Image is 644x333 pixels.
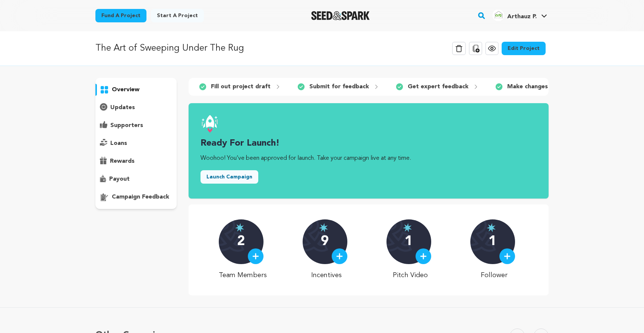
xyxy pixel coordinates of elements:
p: 1 [405,234,413,249]
img: plus.svg [336,253,343,260]
p: loans [110,139,127,148]
a: Arthauz P.'s Profile [491,8,549,21]
img: Seed&Spark Logo Dark Mode [311,11,370,20]
p: Submit for feedback [309,82,369,91]
p: Make changes [507,82,548,91]
p: Team Members [219,270,267,280]
span: Arthauz P.'s Profile [491,8,549,23]
p: updates [110,103,135,112]
a: Edit Project [502,42,546,55]
button: Launch Campaign [201,170,258,184]
button: campaign feedback [95,191,177,203]
img: plus.svg [252,253,259,260]
p: 2 [237,234,245,249]
button: updates [95,102,177,114]
span: Arthauz P. [507,14,537,20]
p: Incentives [303,270,351,280]
button: supporters [95,120,177,131]
img: plus.svg [504,253,511,260]
a: Start a project [151,9,204,22]
img: Square%20Logo.jpg [492,9,504,21]
h3: Ready for launch! [201,137,537,149]
p: campaign feedback [112,193,169,202]
div: Arthauz P.'s Profile [492,9,537,21]
p: rewards [110,157,135,166]
p: supporters [110,121,143,130]
button: loans [95,137,177,149]
p: 9 [321,234,329,249]
p: overview [112,85,139,94]
button: rewards [95,155,177,167]
p: Woohoo! You’ve been approved for launch. Take your campaign live at any time. [201,154,537,163]
a: Seed&Spark Homepage [311,11,370,20]
img: launch.svg [201,115,218,133]
p: Follower [470,270,518,280]
p: The Art of Sweeping Under The Rug [95,42,244,55]
img: plus.svg [420,253,427,260]
p: payout [109,175,130,184]
a: Fund a project [95,9,146,22]
p: Fill out project draft [211,82,271,91]
button: payout [95,173,177,185]
p: Pitch Video [386,270,435,280]
p: 1 [489,234,496,249]
p: Get expert feedback [408,82,468,91]
button: overview [95,84,177,96]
